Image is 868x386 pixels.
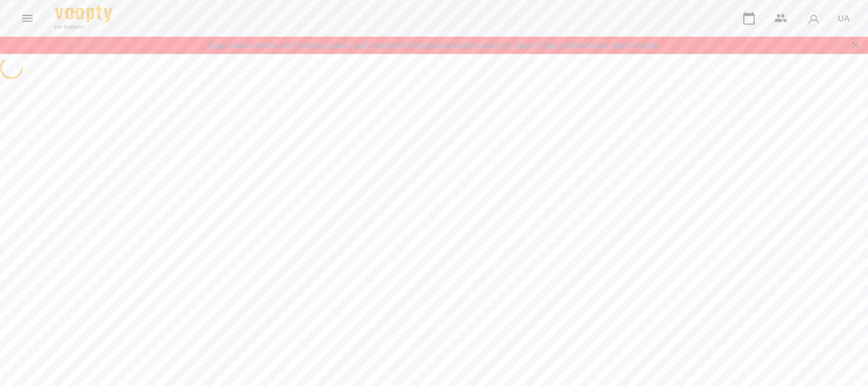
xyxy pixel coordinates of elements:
[806,10,822,26] img: avatar_s.png
[208,40,660,51] a: Будь ласка оновіть свої платіжні данні, щоб уникнути блокування вашого акаунту. Акаунт буде забло...
[833,7,854,29] button: UA
[838,12,850,24] span: UA
[55,6,112,22] img: Voopty Logo
[847,37,863,53] button: Закрити сповіщення
[55,23,112,31] span: For Business
[14,5,41,32] button: Menu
